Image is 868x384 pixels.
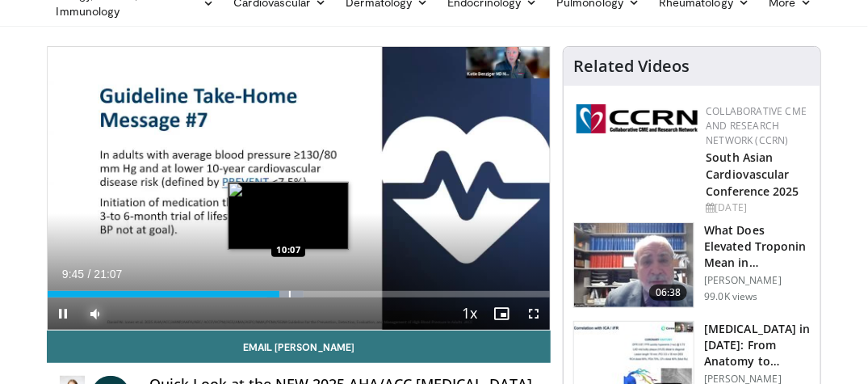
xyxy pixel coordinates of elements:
[453,297,485,330] button: Playback Rate
[88,268,91,281] span: /
[706,104,807,147] a: Collaborative CME and Research Network (CCRN)
[704,321,811,369] h3: [MEDICAL_DATA] in [DATE]: From Anatomy to Physiology to Plaque Burden and …
[94,268,122,281] span: 21:07
[485,297,518,330] button: Enable picture-in-picture mode
[704,222,811,271] h3: What Does Elevated Troponin Mean in [MEDICAL_DATA]?
[62,268,84,281] span: 9:45
[518,297,550,330] button: Fullscreen
[573,222,811,308] a: 06:38 What Does Elevated Troponin Mean in [MEDICAL_DATA]? [PERSON_NAME] 99.0K views
[704,290,757,303] p: 99.0K views
[48,291,551,297] div: Progress Bar
[80,297,112,330] button: Mute
[577,104,698,133] img: a04ee3ba-8487-4636-b0fb-5e8d268f3737.png.150x105_q85_autocrop_double_scale_upscale_version-0.2.png
[649,285,688,301] span: 06:38
[573,57,690,76] h4: Related Videos
[48,297,80,330] button: Pause
[704,274,811,287] p: [PERSON_NAME]
[706,150,799,199] a: South Asian Cardiovascular Conference 2025
[706,200,807,215] div: [DATE]
[47,331,551,363] a: Email [PERSON_NAME]
[228,182,349,250] img: image.jpeg
[48,47,551,330] video-js: Video Player
[574,223,694,307] img: 98daf78a-1d22-4ebe-927e-10afe95ffd94.150x105_q85_crop-smart_upscale.jpg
